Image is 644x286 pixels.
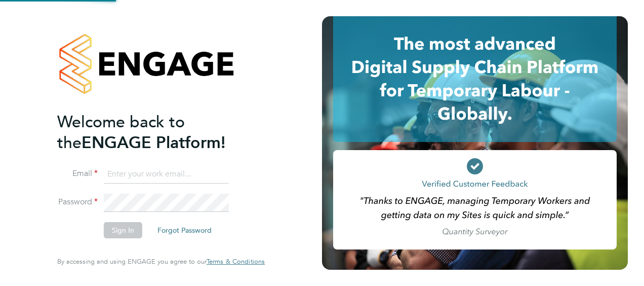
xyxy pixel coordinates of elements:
label: Email [57,168,98,179]
span: By accessing and using ENGAGE you agree to our [57,257,265,266]
button: Sign In [104,222,142,238]
button: Forgot Password [149,222,220,238]
span: Welcome back to the [57,112,185,153]
h2: ENGAGE Platform! [57,112,255,153]
a: Terms & Conditions [207,258,265,266]
input: Enter your work email... [104,165,229,184]
label: Password [57,197,98,207]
